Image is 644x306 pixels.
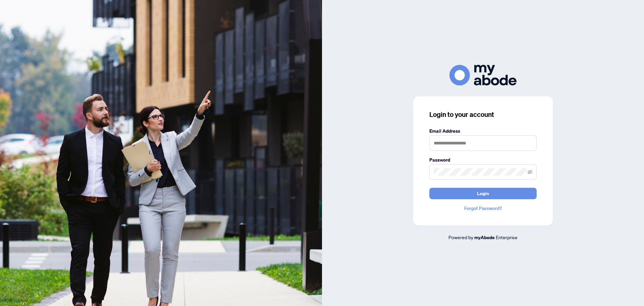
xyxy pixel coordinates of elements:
[474,234,495,241] a: myAbode
[496,234,518,240] span: Enterprise
[477,188,489,199] span: Login
[429,127,537,135] label: Email Address
[448,234,473,240] span: Powered by
[449,65,517,85] img: ma-logo
[429,188,537,199] button: Login
[528,170,532,174] span: eye-invisible
[429,205,537,212] a: Forgot Password?
[429,110,537,119] h3: Login to your account
[429,156,537,164] label: Password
